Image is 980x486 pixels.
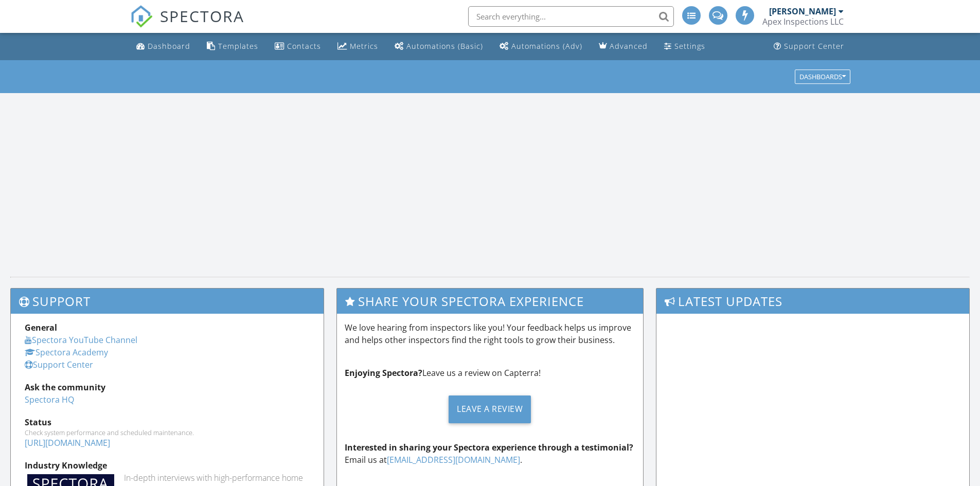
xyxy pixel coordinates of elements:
[656,289,969,314] h3: Latest Updates
[345,387,636,431] a: Leave a Review
[406,41,483,51] div: Automations (Basic)
[660,37,709,56] a: Settings
[390,37,487,56] a: Automations (Basic)
[25,416,310,428] div: Status
[769,6,836,16] div: [PERSON_NAME]
[345,367,422,379] strong: Enjoying Spectora?
[495,37,586,56] a: Automations (Advanced)
[795,69,850,84] button: Dashboards
[350,41,378,51] div: Metrics
[203,37,262,56] a: Templates
[784,41,844,51] div: Support Center
[345,367,636,379] p: Leave us a review on Capterra!
[11,289,324,314] h3: Support
[25,428,310,437] div: Check system performance and scheduled maintenance.
[762,16,844,27] div: Apex Inspections LLC
[218,41,258,51] div: Templates
[130,14,244,35] a: SPECTORA
[160,5,244,27] span: SPECTORA
[674,41,705,51] div: Settings
[25,359,93,370] a: Support Center
[25,437,110,448] a: [URL][DOMAIN_NAME]
[449,395,531,423] div: Leave a Review
[287,41,321,51] div: Contacts
[345,441,636,466] p: Email us at .
[799,73,846,80] div: Dashboards
[130,5,153,28] img: The Best Home Inspection Software - Spectora
[25,334,137,346] a: Spectora YouTube Channel
[25,322,57,333] strong: General
[610,41,648,51] div: Advanced
[345,321,636,346] p: We love hearing from inspectors like you! Your feedback helps us improve and helps other inspecto...
[25,381,310,393] div: Ask the community
[595,37,652,56] a: Advanced
[387,454,520,465] a: [EMAIL_ADDRESS][DOMAIN_NAME]
[25,459,310,472] div: Industry Knowledge
[25,394,74,405] a: Spectora HQ
[148,41,190,51] div: Dashboard
[271,37,325,56] a: Contacts
[511,41,582,51] div: Automations (Adv)
[345,442,633,453] strong: Interested in sharing your Spectora experience through a testimonial?
[25,347,108,358] a: Spectora Academy
[132,37,194,56] a: Dashboard
[770,37,848,56] a: Support Center
[337,289,644,314] h3: Share Your Spectora Experience
[333,37,382,56] a: Metrics
[468,6,674,27] input: Search everything...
